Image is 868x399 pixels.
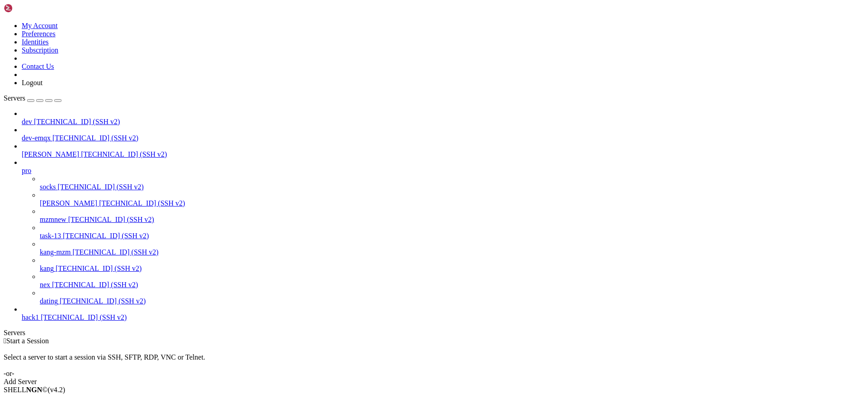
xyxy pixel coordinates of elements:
[48,386,66,394] span: 4.2.0
[58,183,144,191] span: [TECHNICAL_ID] (SSH v2)
[22,62,54,70] a: Contact Us
[4,386,65,394] span: SHELL ©
[22,313,39,321] span: hack1
[22,110,864,126] li: dev [TECHNICAL_ID] (SSH v2)
[22,150,864,159] a: [PERSON_NAME] [TECHNICAL_ID] (SSH v2)
[40,199,864,207] a: [PERSON_NAME] [TECHNICAL_ID] (SSH v2)
[22,167,864,175] a: pro
[22,134,51,142] span: dev-emqx
[22,134,864,142] a: dev-emqx [TECHNICAL_ID] (SSH v2)
[22,30,56,38] a: Preferences
[52,281,138,288] span: [TECHNICAL_ID] (SSH v2)
[40,183,864,191] a: socks [TECHNICAL_ID] (SSH v2)
[40,289,864,305] li: dating [TECHNICAL_ID] (SSH v2)
[22,22,58,29] a: My Account
[40,216,66,223] span: mzmnew
[63,232,149,240] span: [TECHNICAL_ID] (SSH v2)
[22,38,49,46] a: Identities
[40,248,864,256] a: kang-mzm [TECHNICAL_ID] (SSH v2)
[41,313,127,321] span: [TECHNICAL_ID] (SSH v2)
[40,273,864,289] li: nex [TECHNICAL_ID] (SSH v2)
[22,150,79,158] span: [PERSON_NAME]
[4,4,56,13] img: Shellngn
[40,264,54,272] span: kang
[40,232,864,240] a: task-13 [TECHNICAL_ID] (SSH v2)
[4,94,25,102] span: Servers
[22,167,31,174] span: pro
[4,337,6,345] span: 
[40,264,864,273] a: kang [TECHNICAL_ID] (SSH v2)
[22,159,864,305] li: pro
[40,183,56,191] span: socks
[40,240,864,256] li: kang-mzm [TECHNICAL_ID] (SSH v2)
[40,297,58,305] span: dating
[40,207,864,224] li: mzmnew [TECHNICAL_ID] (SSH v2)
[40,175,864,191] li: socks [TECHNICAL_ID] (SSH v2)
[4,329,864,337] div: Servers
[22,46,58,54] a: Subscription
[4,345,864,378] div: Select a server to start a session via SSH, SFTP, RDP, VNC or Telnet. -or-
[40,232,61,240] span: task-13
[22,126,864,142] li: dev-emqx [TECHNICAL_ID] (SSH v2)
[22,142,864,159] li: [PERSON_NAME] [TECHNICAL_ID] (SSH v2)
[22,118,864,126] a: dev [TECHNICAL_ID] (SSH v2)
[6,337,49,345] span: Start a Session
[40,297,864,305] a: dating [TECHNICAL_ID] (SSH v2)
[56,264,142,272] span: [TECHNICAL_ID] (SSH v2)
[40,216,864,224] a: mzmnew [TECHNICAL_ID] (SSH v2)
[68,216,154,223] span: [TECHNICAL_ID] (SSH v2)
[40,248,71,256] span: kang-mzm
[22,79,42,87] a: Logout
[52,134,138,142] span: [TECHNICAL_ID] (SSH v2)
[99,199,185,207] span: [TECHNICAL_ID] (SSH v2)
[40,224,864,240] li: task-13 [TECHNICAL_ID] (SSH v2)
[40,199,97,207] span: [PERSON_NAME]
[22,305,864,322] li: hack1 [TECHNICAL_ID] (SSH v2)
[40,256,864,273] li: kang [TECHNICAL_ID] (SSH v2)
[60,297,146,305] span: [TECHNICAL_ID] (SSH v2)
[34,118,120,125] span: [TECHNICAL_ID] (SSH v2)
[26,386,42,394] b: NGN
[40,281,50,288] span: nex
[72,248,158,256] span: [TECHNICAL_ID] (SSH v2)
[40,281,864,289] a: nex [TECHNICAL_ID] (SSH v2)
[4,94,61,102] a: Servers
[4,378,864,386] div: Add Server
[22,118,32,125] span: dev
[22,313,864,322] a: hack1 [TECHNICAL_ID] (SSH v2)
[81,150,167,158] span: [TECHNICAL_ID] (SSH v2)
[40,191,864,207] li: [PERSON_NAME] [TECHNICAL_ID] (SSH v2)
